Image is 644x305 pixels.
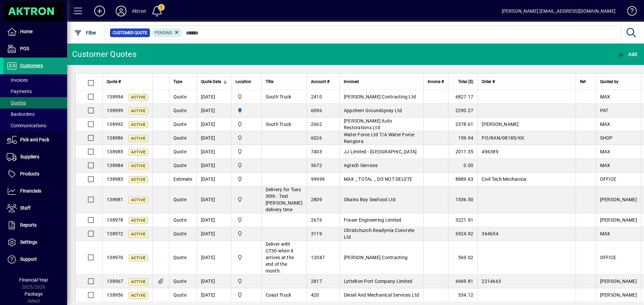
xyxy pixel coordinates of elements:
[617,52,637,57] span: Add
[3,86,67,97] a: Payments
[197,186,231,213] td: [DATE]
[197,131,231,145] td: [DATE]
[448,159,477,172] td: 0.00
[344,279,413,284] span: Lyttelton Port Company Limited
[235,93,257,100] span: Central
[344,217,401,223] span: Fraser Engineering Limited
[344,132,415,144] span: Water Force Ltd T/A Water Force Rangiora
[600,135,613,141] span: SHOP
[107,78,148,85] div: Quote #
[107,255,123,260] span: 138970
[131,95,146,99] span: Active
[107,176,123,182] span: 138983
[311,108,322,113] span: 6096
[197,275,231,288] td: [DATE]
[235,162,257,169] span: Central
[235,134,257,142] span: Central
[173,255,186,260] span: Quote
[152,28,182,37] mat-chip: Pending Status: Pending
[600,78,619,85] span: Quoted by
[235,230,257,237] span: Central
[20,154,39,159] span: Suppliers
[107,122,123,127] span: 138992
[7,111,35,117] span: Backorders
[235,254,257,261] span: Central
[20,46,29,51] span: POS
[3,251,67,268] a: Support
[89,5,110,17] button: Add
[235,216,257,224] span: Central
[20,256,37,262] span: Support
[600,292,637,298] span: [PERSON_NAME]
[131,164,146,168] span: Active
[344,118,392,130] span: [PERSON_NAME] Auto Restorations Ltd
[600,78,637,85] div: Quoted by
[201,78,227,85] div: Quote Date
[107,94,123,99] span: 138994
[448,227,477,241] td: 6524.92
[235,78,257,85] div: Location
[482,149,498,154] span: 496389
[311,255,325,260] span: 12047
[20,222,37,228] span: Reports
[3,149,67,165] a: Suppliers
[600,197,637,202] span: [PERSON_NAME]
[197,90,231,104] td: [DATE]
[344,228,415,240] span: Christchurch Readymix Concrete Ltd
[107,217,123,223] span: 138978
[448,118,477,131] td: 2378.61
[173,78,182,85] span: Type
[600,122,610,127] span: MAX
[7,77,28,83] span: Invoices
[3,234,67,251] a: Settings
[3,41,67,57] a: POS
[580,78,592,85] div: Ref
[107,292,123,298] span: 138956
[235,78,251,85] span: Location
[173,149,186,154] span: Quote
[502,6,615,16] div: [PERSON_NAME] [EMAIL_ADDRESS][DOMAIN_NAME]
[107,163,123,168] span: 138984
[600,108,608,113] span: PAT
[458,78,473,85] span: Total ($)
[448,241,477,275] td: 569.02
[107,78,121,85] span: Quote #
[448,90,477,104] td: 6827.17
[7,100,26,105] span: Quotes
[600,176,616,182] span: OFFICE
[428,78,444,85] span: Invoice #
[173,94,186,99] span: Quote
[266,122,291,127] span: South Truck
[311,197,322,202] span: 2809
[344,292,419,298] span: Diesel And Mechanical Services Ltd
[600,279,637,284] span: [PERSON_NAME]
[107,108,123,113] span: 138999
[131,136,146,141] span: Active
[311,149,322,154] span: 7403
[600,217,637,223] span: [PERSON_NAME]
[344,149,417,154] span: JJ Limited - [GEOGRAPHIC_DATA]
[155,30,172,35] span: Pending
[3,23,67,40] a: Home
[235,196,257,203] span: Central
[235,148,257,155] span: Central
[344,78,419,85] div: Invoiced
[131,177,146,182] span: Active
[3,132,67,148] a: Pick and Pack
[3,108,67,120] a: Backorders
[311,217,322,223] span: 2676
[482,279,501,284] span: 2214663
[197,172,231,186] td: [DATE]
[311,78,329,85] span: Account #
[107,149,123,154] span: 138985
[448,275,477,288] td: 6969.81
[235,175,257,183] span: Central
[197,145,231,159] td: [DATE]
[131,123,146,127] span: Active
[235,278,257,285] span: Central
[74,30,97,35] span: Filter
[482,176,526,182] span: Civil Tech Mechanica
[600,163,610,168] span: MAX
[311,279,322,284] span: 2817
[482,135,524,141] span: PO/RAN/08185/KK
